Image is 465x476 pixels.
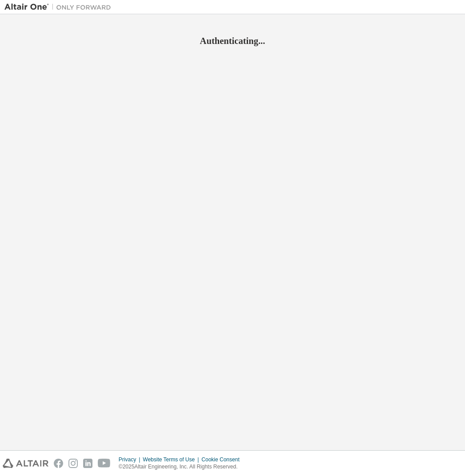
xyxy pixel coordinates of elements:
[98,459,111,468] img: youtube.svg
[119,456,143,463] div: Privacy
[4,3,116,12] img: Altair One
[201,456,245,463] div: Cookie Consent
[143,456,201,463] div: Website Terms of Use
[68,459,78,468] img: instagram.svg
[3,459,48,468] img: altair_logo.svg
[83,459,92,468] img: linkedin.svg
[119,463,245,471] p: © 2025 Altair Engineering, Inc. All Rights Reserved.
[54,459,63,468] img: facebook.svg
[4,35,461,47] h2: Authenticating...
